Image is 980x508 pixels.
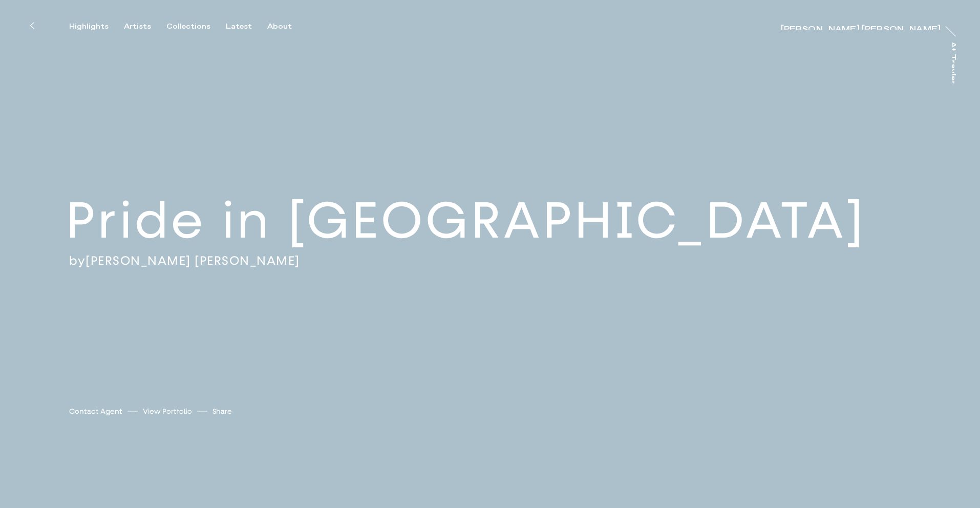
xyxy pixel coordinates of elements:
button: Latest [226,22,267,31]
h2: Pride in [GEOGRAPHIC_DATA] [66,189,936,253]
button: Artists [124,22,166,31]
span: by [69,253,86,268]
div: Highlights [69,22,109,31]
button: Share [212,405,232,418]
button: Collections [166,22,226,31]
a: At Trayler [952,41,963,83]
a: View Portfolio [143,406,192,417]
div: Artists [124,22,151,31]
div: Latest [226,22,252,31]
a: [PERSON_NAME] [PERSON_NAME] [86,253,300,268]
button: About [267,22,307,31]
a: [PERSON_NAME] [PERSON_NAME] [781,19,941,30]
button: Highlights [69,22,124,31]
div: At Trayler [948,41,956,85]
div: Collections [166,22,210,31]
div: About [267,22,292,31]
a: Contact Agent [69,406,122,417]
